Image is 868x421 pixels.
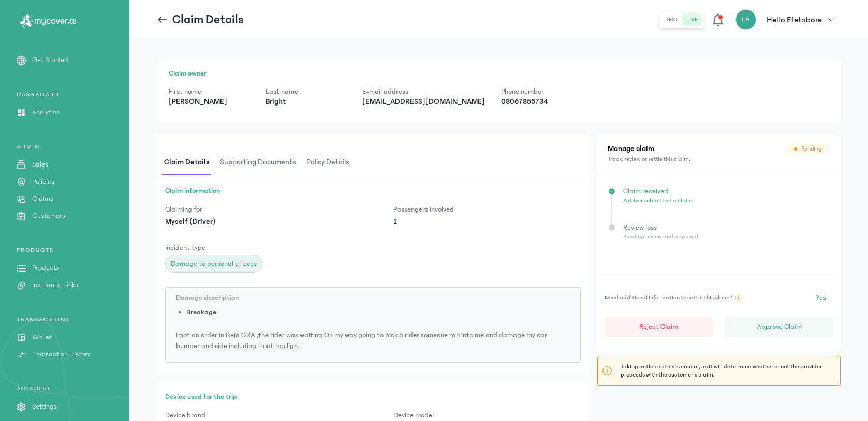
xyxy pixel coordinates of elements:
p: Track, review or settle this claim. [608,155,830,163]
h2: Manage claim [608,143,654,155]
p: Phone number [501,86,581,97]
p: E-mail address [362,86,484,97]
p: Bright [266,97,346,107]
button: Policy details [304,151,358,175]
p: First name [169,86,249,97]
button: Approve Claim [725,317,833,337]
h3: Claim information [165,186,581,196]
button: Reject Claim [605,317,713,337]
p: Review loss [623,222,829,233]
p: Products [32,263,59,274]
p: Customers [32,210,65,221]
p: Policies [32,176,54,187]
p: Claim Details [172,11,244,28]
button: Claim details [162,151,218,175]
p: Wallet [32,332,52,343]
p: Device brand [165,410,352,420]
p: Sales [32,159,48,170]
li: Breakage [186,307,570,318]
p: Insurance Links [32,280,78,291]
button: EAHello Efetobore [735,9,841,30]
p: Transaction History [32,349,91,360]
p: Settings [32,401,57,412]
p: Taking action on this is crucial, as it will determine whether or not the provider proceeds with ... [621,363,836,379]
button: test [661,13,682,26]
span: Pending review and approval [623,233,698,240]
p: Analytics [32,107,60,118]
span: Policy details [304,151,351,175]
p: 1 [393,217,580,227]
div: Damage to personal effects [165,255,262,273]
p: Device model [393,410,580,420]
span: pending [801,145,822,153]
div: EA [735,9,756,30]
h1: Claim owner [169,68,829,79]
p: A driver submitted a claim [623,197,829,205]
p: Passengers involved [393,204,580,215]
span: Yes [816,293,826,303]
p: 08067855734 [501,97,581,107]
p: [PERSON_NAME] [169,97,249,107]
p: [EMAIL_ADDRESS][DOMAIN_NAME] [362,97,484,107]
p: Approve Claim [757,322,802,332]
p: Incident type [165,243,352,253]
button: live [682,13,702,26]
p: Hello Efetobore [767,13,822,26]
span: Claim details [162,151,212,175]
p: Claiming for [165,204,352,215]
button: Supporting documents [218,151,304,175]
span: Need additional Information to settle this claim? [605,294,733,302]
p: Myself (Driver) [165,217,352,227]
p: Reject Claim [639,322,678,332]
h4: Damage description [176,293,570,303]
p: Last name [266,86,346,97]
h3: Device used for the trip [165,392,581,402]
button: Yes [808,288,833,308]
p: I got an order in ikeja GRA ,the rider was waiting On my way going to pick a rider someone ran in... [176,330,570,352]
p: Get Started [32,55,68,66]
p: Claims [32,193,53,204]
p: Claim received [623,186,829,197]
span: Supporting documents [218,151,298,175]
